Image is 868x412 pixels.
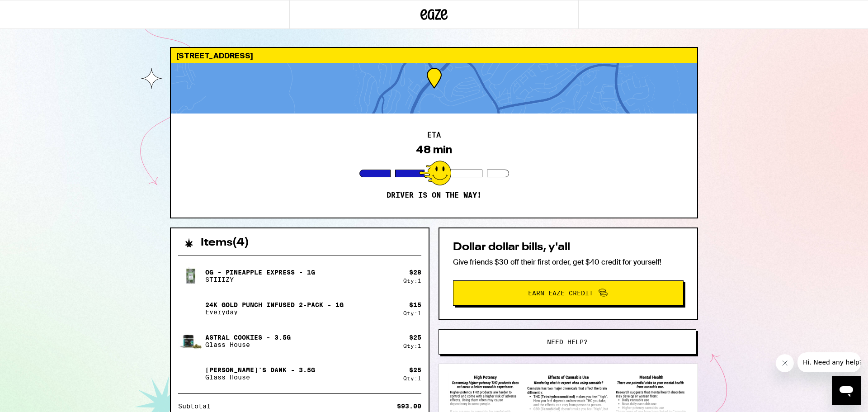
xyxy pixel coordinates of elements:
[528,290,593,296] span: Earn Eaze Credit
[439,329,696,355] button: Need help?
[409,301,421,308] div: $ 15
[453,242,684,253] h2: Dollar dollar bills, y'all
[397,403,421,409] div: $93.00
[547,339,588,345] span: Need help?
[205,301,344,308] p: 24k Gold Punch Infused 2-Pack - 1g
[178,263,203,289] img: OG - Pineapple Express - 1g
[171,48,697,63] div: [STREET_ADDRESS]
[387,191,481,200] p: Driver is on the way!
[409,334,421,341] div: $ 25
[409,269,421,276] div: $ 28
[776,354,794,372] iframe: Close message
[205,269,315,276] p: OG - Pineapple Express - 1g
[453,280,684,306] button: Earn Eaze Credit
[5,6,65,14] span: Hi. Need any help?
[403,310,421,316] div: Qty: 1
[416,143,452,156] div: 48 min
[409,366,421,374] div: $ 25
[205,374,315,381] p: Glass House
[178,361,203,386] img: Hank's Dank - 3.5g
[205,334,291,341] p: Astral Cookies - 3.5g
[403,375,421,381] div: Qty: 1
[205,366,315,374] p: [PERSON_NAME]'s Dank - 3.5g
[205,308,344,316] p: Everyday
[403,278,421,284] div: Qty: 1
[403,343,421,349] div: Qty: 1
[453,257,684,267] p: Give friends $30 off their first order, get $40 credit for yourself!
[205,341,291,348] p: Glass House
[178,328,203,354] img: Astral Cookies - 3.5g
[201,237,249,248] h2: Items ( 4 )
[178,296,203,321] img: 24k Gold Punch Infused 2-Pack - 1g
[797,352,861,372] iframe: Message from company
[832,376,861,405] iframe: Button to launch messaging window
[178,403,217,409] div: Subtotal
[427,132,441,139] h2: ETA
[205,276,315,283] p: STIIIZY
